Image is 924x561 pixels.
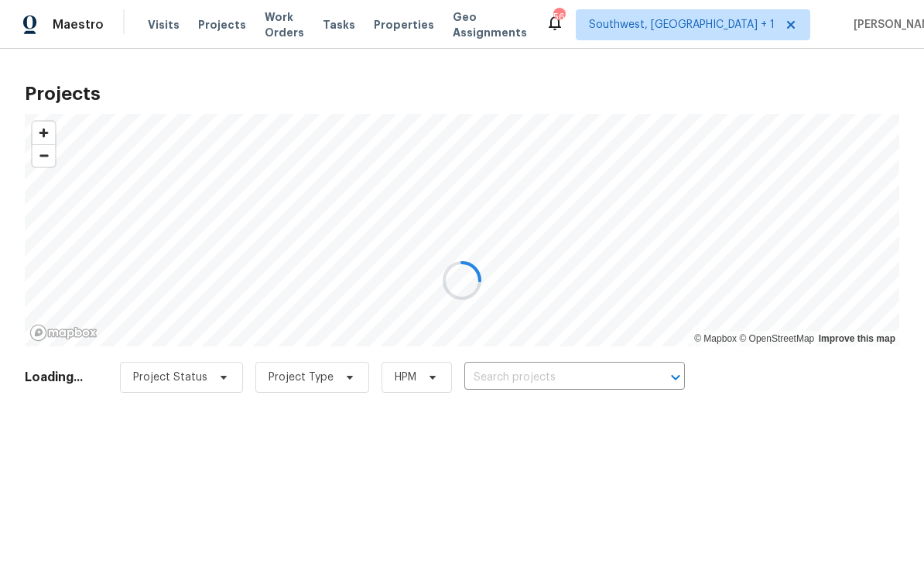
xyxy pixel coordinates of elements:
a: Mapbox homepage [29,324,98,342]
a: Mapbox [694,333,737,344]
button: Zoom in [33,122,55,144]
span: Zoom out [33,145,55,167]
button: Zoom out [33,144,55,167]
a: Improve this map [819,333,895,344]
div: 56 [553,9,564,25]
a: OpenStreetMap [739,333,814,344]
